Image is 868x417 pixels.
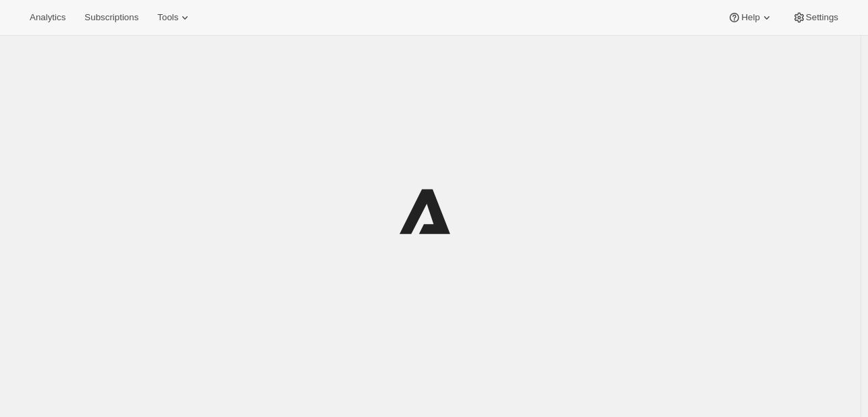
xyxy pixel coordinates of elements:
[784,8,846,27] button: Settings
[741,12,759,23] span: Help
[76,8,146,27] button: Subscriptions
[84,12,138,23] span: Subscriptions
[149,8,200,27] button: Tools
[30,12,65,23] span: Analytics
[22,8,74,27] button: Analytics
[157,12,178,23] span: Tools
[806,12,838,23] span: Settings
[720,8,781,27] button: Help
